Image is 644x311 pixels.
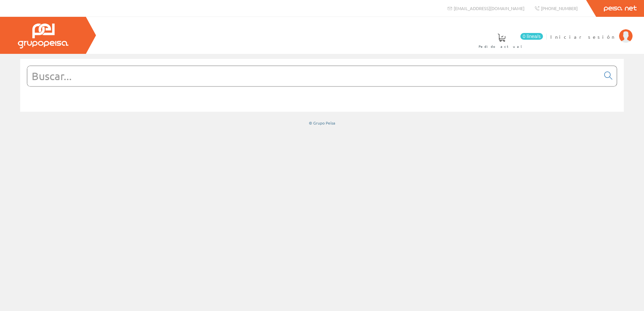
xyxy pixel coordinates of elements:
input: Buscar... [27,66,600,86]
span: Pedido actual [479,43,524,50]
span: Iniciar sesión [550,33,616,40]
span: 0 línea/s [520,33,543,40]
a: Iniciar sesión [550,28,633,34]
span: [EMAIL_ADDRESS][DOMAIN_NAME] [454,5,524,11]
img: Grupo Peisa [18,24,68,48]
div: © Grupo Peisa [20,120,624,126]
span: [PHONE_NUMBER] [541,5,578,11]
